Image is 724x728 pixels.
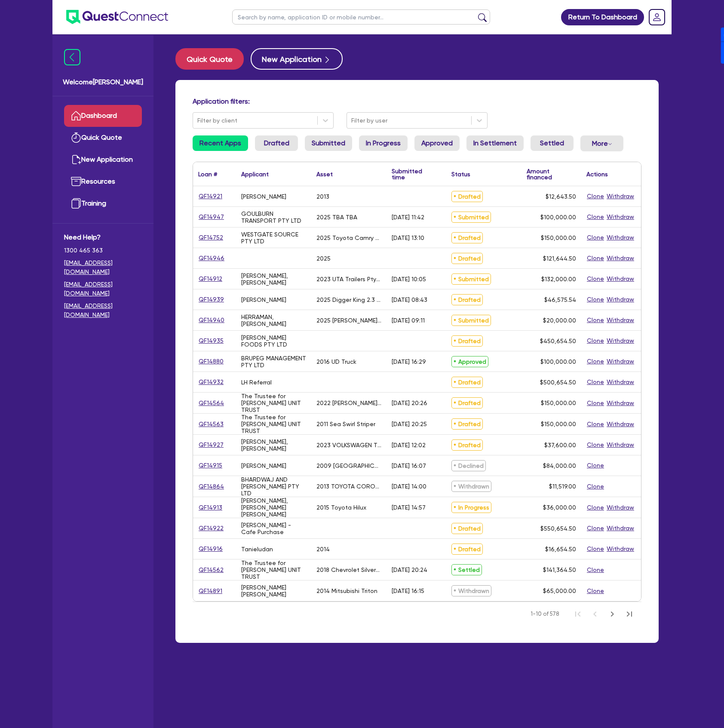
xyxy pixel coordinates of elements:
[543,317,576,324] span: $20,000.00
[241,559,306,580] div: The Trustee for [PERSON_NAME] UNIT TRUST
[198,440,224,450] a: QF14927
[198,253,225,263] a: QF14946
[198,274,223,284] a: QF14912
[543,587,576,594] span: $65,000.00
[64,246,142,255] span: 1300 465 363
[241,313,306,327] div: HERRAMAN, [PERSON_NAME]
[451,460,486,471] span: Declined
[71,132,81,143] img: quick-quote
[64,127,142,149] a: Quick Quote
[316,587,377,594] div: 2014 Mitsubishi Triton
[606,253,635,263] button: Withdraw
[586,461,604,470] button: Clone
[64,232,142,243] span: Need Help?
[316,442,381,448] div: 2023 VOLKSWAGEN TIGUAN
[392,442,426,448] div: [DATE] 12:02
[606,274,635,284] button: Withdraw
[316,214,357,221] div: 2025 TBA TBA
[198,171,217,177] div: Loan #
[451,377,483,388] span: Drafted
[540,525,576,532] span: $550,654.50
[540,358,576,365] span: $100,000.00
[586,315,604,325] button: Clone
[544,296,576,303] span: $46,575.54
[64,149,142,171] a: New Application
[198,356,224,366] a: QF14880
[316,234,381,241] div: 2025 Toyota Camry Hybrid
[316,546,330,553] div: 2014
[392,399,427,406] div: [DATE] 20:26
[241,193,286,200] div: [PERSON_NAME]
[392,483,426,490] div: [DATE] 14:00
[198,398,224,408] a: QF14564
[71,198,81,209] img: training
[451,544,483,555] span: Drafted
[316,504,366,511] div: 2015 Toyota Hilux
[544,442,576,448] span: $37,600.00
[241,414,306,434] div: The Trustee for [PERSON_NAME] UNIT TRUST
[586,212,604,222] button: Clone
[541,234,576,241] span: $150,000.00
[64,105,142,127] a: Dashboard
[241,462,286,469] div: [PERSON_NAME]
[646,6,668,28] a: Dropdown toggle
[241,379,272,386] div: LH Referral
[71,154,81,165] img: new-application
[561,9,644,25] a: Return To Dashboard
[71,176,81,187] img: resources
[64,258,142,276] a: [EMAIL_ADDRESS][DOMAIN_NAME]
[451,232,483,243] span: Drafted
[198,586,223,596] a: QF14891
[451,481,491,492] span: Withdrawn
[586,336,604,346] button: Clone
[241,171,269,177] div: Applicant
[451,212,491,223] span: Submitted
[316,483,381,490] div: 2013 TOYOTA COROLLA
[451,294,483,305] span: Drafted
[451,585,491,596] span: Withdrawn
[392,214,424,221] div: [DATE] 11:42
[586,565,604,575] button: Clone
[241,231,306,245] div: WESTGATE SOURCE PTY LTD
[586,523,604,533] button: Clone
[198,461,223,470] a: QF14915
[586,503,604,513] button: Clone
[540,338,576,344] span: $450,654.50
[175,48,244,70] button: Quick Quote
[606,440,635,450] button: Withdraw
[606,503,635,513] button: Withdraw
[198,503,223,513] a: QF14913
[606,315,635,325] button: Withdraw
[451,502,491,513] span: In Progress
[64,171,142,193] a: Resources
[586,377,604,387] button: Clone
[392,296,427,303] div: [DATE] 08:43
[543,504,576,511] span: $36,000.00
[606,295,635,304] button: Withdraw
[316,399,381,406] div: 2022 [PERSON_NAME] R44 RAVEN
[241,393,306,413] div: The Trustee for [PERSON_NAME] UNIT TRUST
[586,356,604,366] button: Clone
[198,233,224,243] a: QF14752
[451,523,483,534] span: Drafted
[586,253,604,263] button: Clone
[316,462,381,469] div: 2009 [GEOGRAPHIC_DATA] 2009 Kenworth 402 Tipper
[621,605,638,623] button: Last Page
[359,135,408,151] a: In Progress
[66,10,168,24] img: quest-connect-logo-blue
[198,419,224,429] a: QF14563
[543,255,576,262] span: $121,644.50
[451,191,483,202] span: Drafted
[606,191,635,201] button: Withdraw
[549,483,576,490] span: $11,519.00
[241,355,306,369] div: BRUPEG MANAGEMENT PTY LTD
[543,566,576,573] span: $141,364.50
[569,605,586,623] button: First Page
[392,504,426,511] div: [DATE] 14:57
[198,523,224,533] a: QF14922
[198,212,224,222] a: QF14947
[316,276,381,283] div: 2023 UTA Trailers Pty Ltd [PERSON_NAME] Float Trailer
[392,462,426,469] div: [DATE] 16:07
[606,398,635,408] button: Withdraw
[316,193,329,200] div: 2013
